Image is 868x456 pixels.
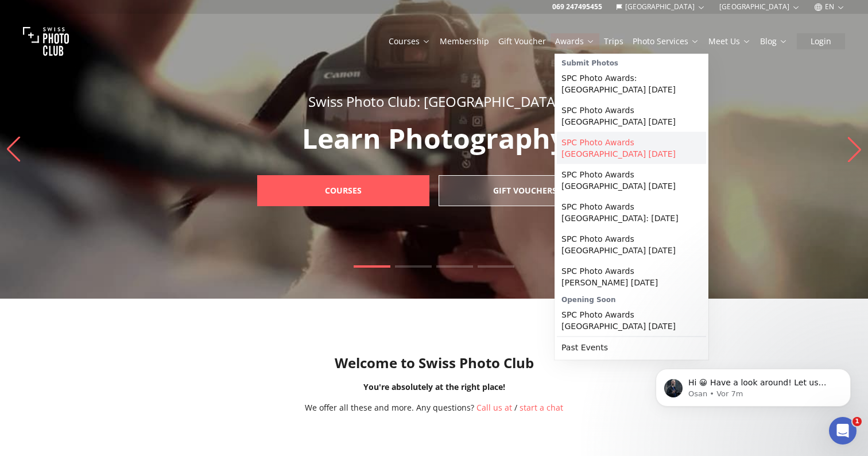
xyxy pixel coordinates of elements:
div: Opening Soon [557,293,706,304]
div: Submit Photos [557,56,706,68]
button: Login [797,33,845,49]
p: Learn Photography [232,125,636,152]
a: SPC Photo Awards [PERSON_NAME] [DATE] [557,261,706,293]
button: Gift Voucher [494,33,551,49]
a: Past Events [557,337,706,358]
a: SPC Photo Awards [GEOGRAPHIC_DATA] [DATE] [557,304,706,337]
button: Trips [599,33,628,49]
a: Call us at [476,402,512,413]
a: SPC Photo Awards [GEOGRAPHIC_DATA] [DATE] [557,132,706,164]
button: Courses [384,33,435,49]
div: / [305,402,563,414]
button: Awards [551,33,599,49]
a: SPC Photo Awards [GEOGRAPHIC_DATA]: [DATE] [557,196,706,229]
img: Swiss photo club [23,18,69,64]
a: SPC Photo Awards [GEOGRAPHIC_DATA] [DATE] [557,164,706,196]
b: Courses [325,185,362,196]
button: Blog [755,33,792,49]
a: Gift Vouchers [439,175,611,206]
a: Courses [389,36,431,47]
a: SPC Photo Awards [GEOGRAPHIC_DATA] [DATE] [557,100,706,132]
span: We offer all these and more. Any questions? [305,402,474,413]
iframe: Intercom live chat [829,417,857,445]
button: Meet Us [704,33,755,49]
h1: Welcome to Swiss Photo Club [9,354,859,372]
button: Photo Services [628,33,704,49]
button: Membership [435,33,494,49]
div: You're absolutely at the right place! [9,381,859,393]
b: Gift Vouchers [493,185,557,196]
a: Courses [257,175,429,206]
a: Awards [555,36,595,47]
a: Trips [604,36,623,47]
div: Swiss Photo Club: [GEOGRAPHIC_DATA] [232,92,636,111]
button: start a chat [520,402,563,414]
a: Meet Us [708,36,751,47]
a: 069 247495455 [552,2,602,11]
a: SPC Photo Awards [GEOGRAPHIC_DATA] [DATE] [557,229,706,261]
a: Blog [760,36,788,47]
a: Gift Voucher [498,36,546,47]
a: SPC Photo Awards: [GEOGRAPHIC_DATA] [DATE] [557,68,706,100]
a: Photo Services [633,36,699,47]
a: Membership [440,36,489,47]
span: 1 [852,417,862,426]
iframe: Intercom notifications Nachricht [638,345,868,425]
